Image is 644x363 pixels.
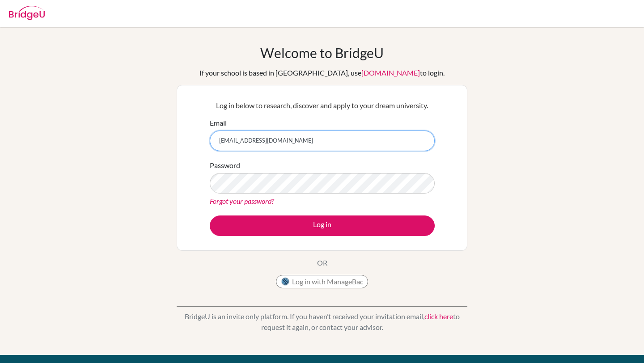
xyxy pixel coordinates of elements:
a: Forgot your password? [210,197,274,205]
p: OR [317,257,327,268]
button: Log in [210,215,435,236]
p: BridgeU is an invite only platform. If you haven’t received your invitation email, to request it ... [177,311,467,333]
img: Bridge-U [9,6,45,20]
h1: Welcome to BridgeU [260,45,384,61]
div: If your school is based in [GEOGRAPHIC_DATA], use to login. [199,68,445,78]
button: Log in with ManageBac [276,275,368,288]
a: click here [424,312,453,321]
a: [DOMAIN_NAME] [361,68,420,77]
label: Password [210,160,240,171]
label: Email [210,118,227,128]
p: Log in below to research, discover and apply to your dream university. [210,100,435,111]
